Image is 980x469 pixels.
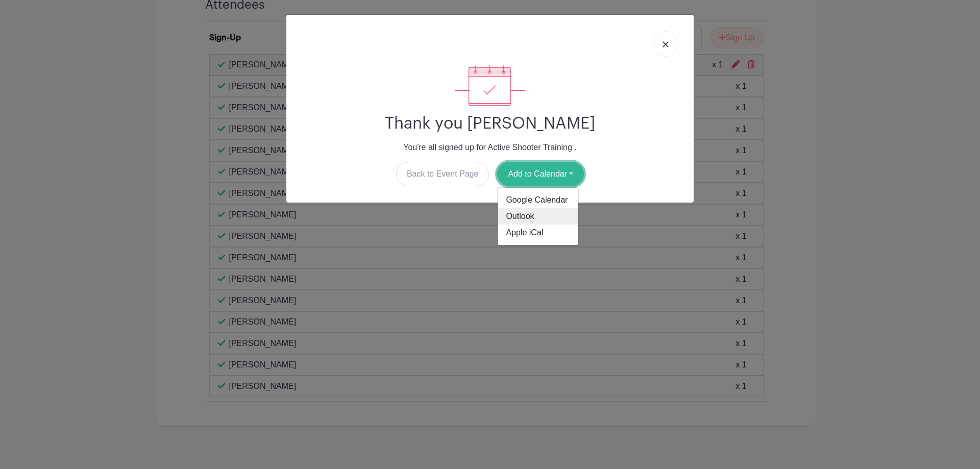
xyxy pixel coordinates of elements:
[455,65,525,106] img: signup_complete-c468d5dda3e2740ee63a24cb0ba0d3ce5d8a4ecd24259e683200fb1569d990c8.svg
[497,162,584,186] button: Add to Calendar
[295,114,685,133] h2: Thank you [PERSON_NAME]
[295,141,685,154] p: You're all signed up for Active Shooter Training .
[498,208,578,225] a: Outlook
[498,225,578,241] a: Apple iCal
[396,162,489,186] a: Back to Event Page
[663,41,669,47] img: close_button-5f87c8562297e5c2d7936805f587ecaba9071eb48480494691a3f1689db116b3.svg
[498,192,578,208] a: Google Calendar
